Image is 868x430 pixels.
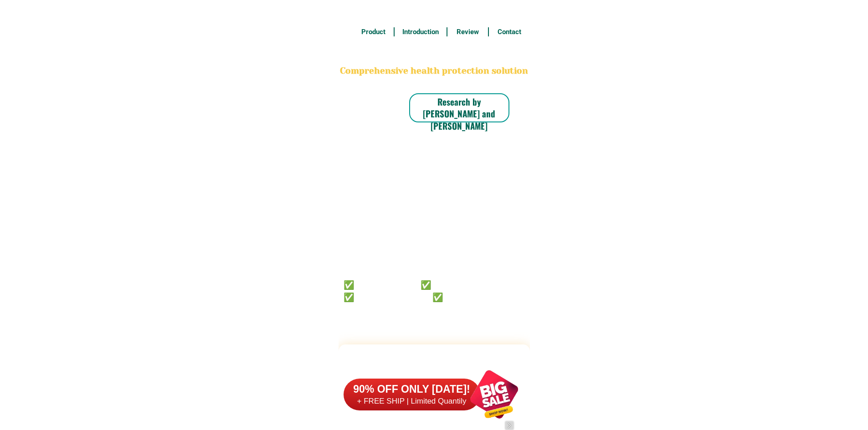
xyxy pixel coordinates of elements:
h6: ✅ 𝙰𝚗𝚝𝚒 𝙲𝚊𝚗𝚌𝚎𝚛 ✅ 𝙰𝚗𝚝𝚒 𝚂𝚝𝚛𝚘𝚔𝚎 ✅ 𝙰𝚗𝚝𝚒 𝙳𝚒𝚊𝚋𝚎𝚝𝚒𝚌 ✅ 𝙳𝚒𝚊𝚋𝚎𝚝𝚎𝚜 [344,278,499,302]
h6: Review [452,27,483,37]
h6: Product [358,27,389,37]
h2: Comprehensive health protection solution [339,65,530,78]
h2: BONA VITA COFFEE [339,44,530,65]
h6: Introduction [399,27,442,37]
h6: 90% OFF ONLY [DATE]! [344,383,480,396]
h3: FREE SHIPPING NATIONWIDE [339,5,530,19]
h6: + FREE SHIP | Limited Quantily [344,396,480,406]
h2: FAKE VS ORIGINAL [339,352,530,376]
h6: Research by [PERSON_NAME] and [PERSON_NAME] [409,96,509,132]
h6: Contact [494,27,525,37]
